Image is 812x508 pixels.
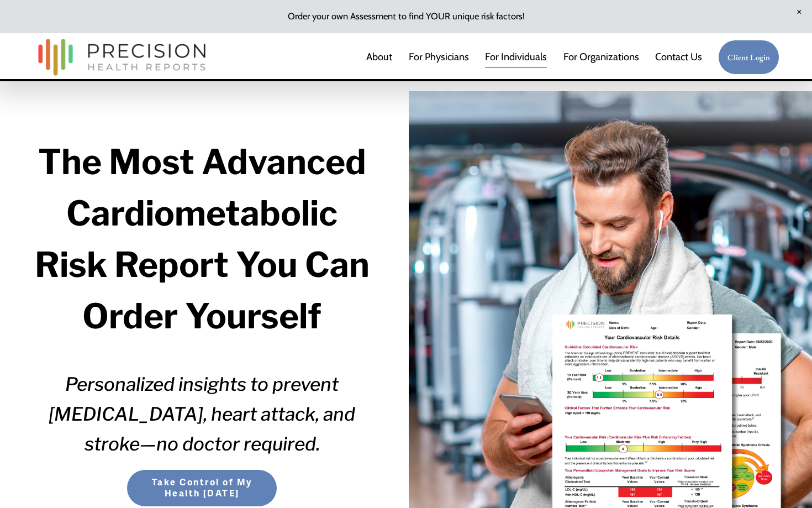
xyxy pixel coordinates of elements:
[485,46,547,68] a: For Individuals
[563,47,639,67] span: For Organizations
[49,373,359,454] em: Personalized insights to prevent [MEDICAL_DATA], heart attack, and stroke—no doctor required.
[409,46,469,68] a: For Physicians
[35,141,377,337] strong: The Most Advanced Cardiometabolic Risk Report You Can Order Yourself
[366,46,392,68] a: About
[33,34,212,81] img: Precision Health Reports
[126,469,277,507] button: Take Control of My Health [DATE]
[718,40,779,75] a: Client Login
[563,46,639,68] a: folder dropdown
[655,46,702,68] a: Contact Us
[138,477,266,499] span: Take Control of My Health [DATE]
